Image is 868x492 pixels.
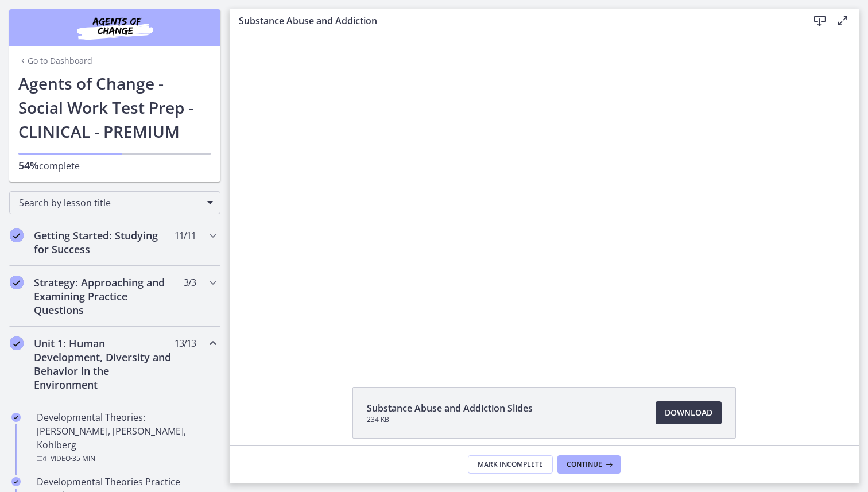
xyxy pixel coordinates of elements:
[34,228,174,256] h2: Getting Started: Studying for Success
[18,158,211,173] p: complete
[175,336,196,350] span: 13 / 13
[656,401,722,424] a: Download
[34,276,174,317] h2: Strategy: Approaching and Examining Practice Questions
[557,455,621,474] button: Continue
[37,410,216,466] div: Developmental Theories: [PERSON_NAME], [PERSON_NAME], Kohlberg
[18,55,92,67] a: Go to Dashboard
[665,406,712,420] span: Download
[19,196,201,209] span: Search by lesson title
[239,14,790,28] h3: Substance Abuse and Addiction
[567,460,602,469] span: Continue
[184,276,196,289] span: 3 / 3
[37,452,216,466] div: Video
[34,336,174,392] h2: Unit 1: Human Development, Diversity and Behavior in the Environment
[9,191,220,214] div: Search by lesson title
[10,336,24,350] i: Completed
[18,71,211,144] h1: Agents of Change - Social Work Test Prep - CLINICAL - PREMIUM
[367,401,533,415] span: Substance Abuse and Addiction Slides
[46,14,184,41] img: Agents of Change
[18,158,39,172] span: 54%
[10,228,24,242] i: Completed
[468,455,553,474] button: Mark Incomplete
[478,460,543,469] span: Mark Incomplete
[175,228,196,242] span: 11 / 11
[367,415,533,424] span: 234 KB
[230,33,859,361] iframe: Video Lesson
[71,452,95,466] span: · 35 min
[11,477,21,486] i: Completed
[10,276,24,289] i: Completed
[11,413,21,422] i: Completed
